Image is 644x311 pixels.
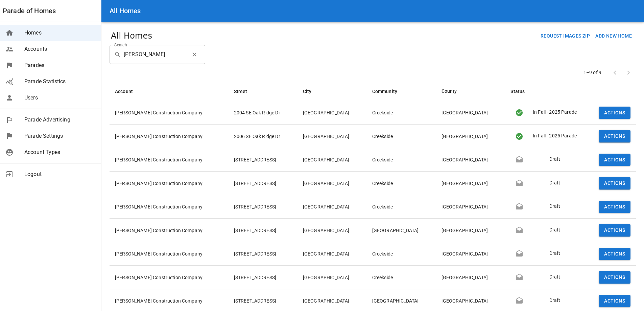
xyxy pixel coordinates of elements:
span: Homes [24,29,96,37]
td: Creekside [367,101,436,125]
h1: All Homes [111,30,152,42]
span: City [303,87,320,95]
td: [GEOGRAPHIC_DATA] [436,101,505,125]
div: Draft [528,250,579,258]
button: Request Images Zip [538,30,593,42]
td: Creekside [367,195,436,219]
span: Parade Advertising [24,116,96,124]
div: In Fall - 2025 Parade [510,132,528,140]
span: Parade Statistics [24,77,96,86]
span: Account Types [24,148,96,156]
span: Logout [24,170,96,178]
svg: Search [114,51,121,58]
td: [GEOGRAPHIC_DATA] [436,266,505,289]
td: [GEOGRAPHIC_DATA] [297,148,367,172]
button: Add New Home [593,30,635,42]
button: Actions [599,224,630,237]
td: [STREET_ADDRESS] [229,195,297,219]
td: [PERSON_NAME] Construction Company [110,101,229,125]
td: [STREET_ADDRESS] [229,242,297,266]
td: [GEOGRAPHIC_DATA] [297,101,367,125]
span: Account [115,87,142,95]
div: Draft [510,297,528,305]
td: [GEOGRAPHIC_DATA] [436,219,505,242]
td: [GEOGRAPHIC_DATA] [297,242,367,266]
td: [GEOGRAPHIC_DATA] [297,219,367,242]
td: [PERSON_NAME] Construction Company [110,195,229,219]
span: Parades [24,61,96,69]
button: Actions [599,154,630,166]
p: 1–9 of 9 [583,69,601,76]
a: Add New Home [593,32,635,39]
td: Creekside [367,148,436,172]
div: Draft [528,179,579,187]
td: Creekside [367,125,436,148]
button: Actions [599,295,630,307]
td: [STREET_ADDRESS] [229,172,297,195]
button: Actions [599,201,630,213]
div: Draft [528,297,579,305]
td: [GEOGRAPHIC_DATA] [297,172,367,195]
div: Draft [510,250,528,258]
button: Actions [599,271,630,284]
td: [STREET_ADDRESS] [229,266,297,289]
td: Creekside [367,242,436,266]
div: Draft [510,226,528,235]
span: Community [372,87,406,95]
td: [GEOGRAPHIC_DATA] [436,242,505,266]
th: County [436,82,505,101]
td: [PERSON_NAME] Construction Company [110,219,229,242]
div: Draft [528,203,579,211]
td: [GEOGRAPHIC_DATA] [436,195,505,219]
div: Draft [528,273,579,282]
div: Draft [510,156,528,164]
td: 2004 SE Oak Ridge Dr [229,101,297,125]
label: Search [114,42,127,48]
td: [STREET_ADDRESS] [229,148,297,172]
a: Parade of Homes [3,5,56,16]
td: [GEOGRAPHIC_DATA] [367,219,436,242]
td: Creekside [367,266,436,289]
div: Draft [510,179,528,187]
a: Request Images Zip [538,32,593,39]
div: In Fall - 2025 Parade [510,109,528,117]
td: [GEOGRAPHIC_DATA] [297,266,367,289]
span: Users [24,94,96,102]
span: Status [510,87,533,95]
div: Draft [510,273,528,282]
td: [GEOGRAPHIC_DATA] [297,195,367,219]
td: [GEOGRAPHIC_DATA] [297,125,367,148]
h6: All Homes [110,5,141,16]
button: Actions [599,130,630,142]
td: [PERSON_NAME] Construction Company [110,266,229,289]
td: 2006 SE Oak Ridge Dr [229,125,297,148]
td: [PERSON_NAME] Construction Company [110,148,229,172]
div: In Fall - 2025 Parade [528,109,579,117]
button: Actions [599,248,630,260]
td: [GEOGRAPHIC_DATA] [436,125,505,148]
td: Creekside [367,172,436,195]
input: Search [124,45,186,64]
span: Accounts [24,45,96,53]
button: Actions [599,107,630,119]
div: In Fall - 2025 Parade [528,132,579,140]
td: [PERSON_NAME] Construction Company [110,242,229,266]
div: Draft [510,203,528,211]
td: [STREET_ADDRESS] [229,219,297,242]
td: [GEOGRAPHIC_DATA] [436,148,505,172]
td: [GEOGRAPHIC_DATA] [436,172,505,195]
td: [PERSON_NAME] Construction Company [110,125,229,148]
span: Parade Settings [24,132,96,140]
span: Street [234,87,256,95]
div: Draft [528,226,579,235]
td: [PERSON_NAME] Construction Company [110,172,229,195]
div: Draft [528,156,579,164]
button: Actions [599,177,630,190]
